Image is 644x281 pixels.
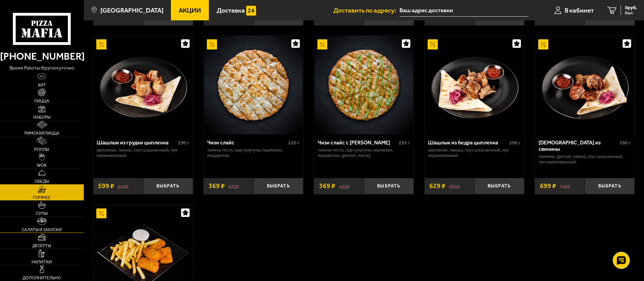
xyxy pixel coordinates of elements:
[94,36,192,134] img: Шашлык из грудки цыпленка
[539,154,631,165] p: свинина, [PERSON_NAME], соус шашлычный, лук маринованный.
[24,131,59,135] span: Римская пицца
[560,183,570,189] s: 749 ₽
[315,36,413,134] img: Чизи слайс с соусом Ранч
[425,36,524,134] img: Шашлык из бедра цыпленка
[428,139,507,146] div: Шашлык из бедра цыпленка
[333,7,399,14] span: Доставить по адресу:
[429,183,446,189] span: 629 ₽
[585,178,635,194] button: Выбрать
[209,14,225,21] span: 629 ₽
[38,83,46,87] span: Хит
[22,228,62,232] span: Салаты и закуски
[364,178,414,194] button: Выбрать
[253,178,303,194] button: Выбрать
[207,39,217,49] img: Акционный
[36,212,48,216] span: Супы
[539,139,618,152] div: [DEMOGRAPHIC_DATA] из свинины
[425,36,524,134] a: АкционныйШашлык из бедра цыпленка
[179,7,201,14] span: Акции
[203,36,303,134] a: АкционныйЧизи слайс
[97,147,189,158] p: цыпленок, лаваш, соус шашлычный, лук маринованный.
[535,36,635,134] a: АкционныйШашлык из свинины
[100,7,163,14] span: [GEOGRAPHIC_DATA]
[540,183,556,189] span: 699 ₽
[32,260,52,264] span: Напитки
[35,179,49,183] span: Обеды
[540,14,556,21] span: 419 ₽
[209,183,225,189] span: 369 ₽
[34,99,49,103] span: Пицца
[96,208,106,219] img: Акционный
[429,14,446,21] span: 419 ₽
[37,163,46,167] span: WOK
[34,147,49,152] span: Роллы
[217,7,245,14] span: Доставка
[33,196,51,200] span: Горячее
[314,36,414,134] a: АкционныйЧизи слайс с соусом Ранч
[319,14,335,21] span: 569 ₽
[339,183,350,189] s: 422 ₽
[317,39,328,49] img: Акционный
[178,140,189,146] span: 290 г
[96,39,106,49] img: Акционный
[246,6,256,16] img: 15daf4d41897b9f0e9f617042186c801.svg
[318,139,397,146] div: Чизи слайс с [PERSON_NAME]
[32,244,51,248] span: Десерты
[318,147,410,158] p: тонкое тесто, сыр сулугуни, пармезан, моцарелла, [PERSON_NAME].
[207,147,299,158] p: тонкое тесто, сыр сулугуни, пармезан, моцарелла.
[319,183,335,189] span: 369 ₽
[228,183,239,189] s: 422 ₽
[207,139,287,146] div: Чизи слайс
[98,14,114,21] span: 419 ₽
[204,36,303,134] img: Чизи слайс
[118,14,129,21] s: 498 ₽
[22,276,61,280] span: Дополнительно
[538,39,548,49] img: Акционный
[625,11,637,15] span: 0 шт.
[33,115,51,119] span: Наборы
[535,36,634,134] img: Шашлык из свинины
[509,140,521,146] span: 290 г
[399,4,528,17] input: Ваш адрес доставки
[449,183,460,189] s: 692 ₽
[565,7,594,14] span: В кабинет
[399,140,410,146] span: 235 г
[428,147,520,158] p: цыпленок, лаваш, соус шашлычный, лук маринованный.
[428,39,438,49] img: Акционный
[625,5,637,10] span: 0 руб.
[97,139,176,146] div: Шашлык из грудки цыпленка
[449,14,460,21] s: 498 ₽
[98,183,114,189] span: 599 ₽
[620,140,631,146] span: 290 г
[560,14,570,21] s: 498 ₽
[93,36,193,134] a: АкционныйШашлык из грудки цыпленка
[143,178,193,194] button: Выбрать
[288,140,299,146] span: 220 г
[474,178,524,194] button: Выбрать
[118,183,129,189] s: 659 ₽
